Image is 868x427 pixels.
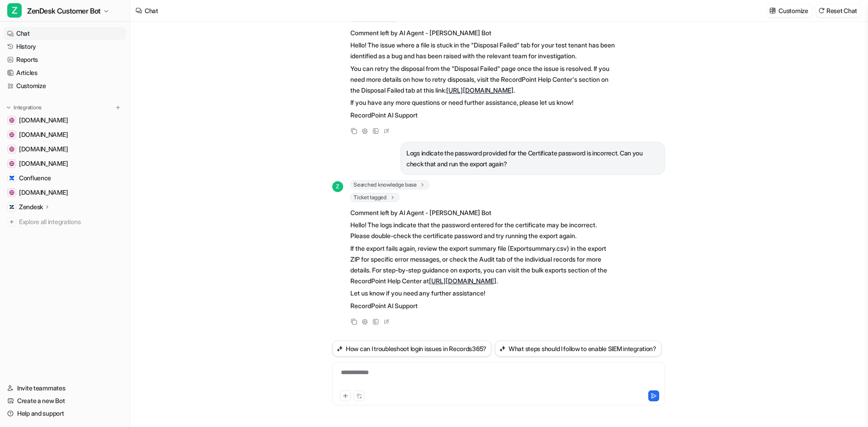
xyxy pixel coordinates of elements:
[350,243,615,286] p: If the export fails again, review the export summary file (Exportsummary.csv) in the export ZIP f...
[350,288,615,299] p: Let us know if you need any further assistance!
[4,394,126,407] a: Create a new Bot
[818,7,825,14] img: reset
[4,53,126,66] a: Reports
[767,4,811,17] button: Customize
[9,146,14,152] img: recordpoint.visualstudio.com
[350,180,429,189] span: Searched knowledge base
[4,66,126,79] a: Articles
[350,300,615,311] p: RecordPoint AI Support
[816,4,861,17] button: Reset Chat
[4,40,126,53] a: History
[332,341,491,357] button: How can I troubleshoot login issues in Records365?
[769,7,776,14] img: customize
[19,202,43,211] p: Zendesk
[495,341,661,357] button: What steps should I follow to enable SIEM integration?
[19,159,68,168] span: [DOMAIN_NAME]
[19,188,68,197] span: [DOMAIN_NAME]
[9,204,14,210] img: Zendesk
[332,181,343,192] span: Z
[350,97,615,108] p: If you have any more questions or need further assistance, please let us know!
[9,161,14,166] img: www.cisa.gov
[350,110,615,121] p: RecordPoint AI Support
[19,116,68,125] span: [DOMAIN_NAME]
[446,86,514,94] a: [URL][DOMAIN_NAME]
[9,190,14,195] img: www.atlassian.com
[115,104,121,111] img: menu_add.svg
[9,117,14,123] img: dev.azure.com
[9,175,14,181] img: Confluence
[4,128,126,141] a: teams.microsoft.com[DOMAIN_NAME]
[19,130,68,139] span: [DOMAIN_NAME]
[4,172,126,184] a: ConfluenceConfluence
[4,382,126,394] a: Invite teammates
[4,186,126,199] a: www.atlassian.com[DOMAIN_NAME]
[4,157,126,170] a: www.cisa.gov[DOMAIN_NAME]
[350,28,615,38] p: Comment left by AI Agent - [PERSON_NAME] Bot
[350,63,615,96] p: You can retry the disposal from the "Disposal Failed" page once the issue is resolved. If you nee...
[19,215,123,229] span: Explore all integrations
[4,80,126,92] a: Customize
[4,407,126,420] a: Help and support
[4,216,126,228] a: Explore all integrations
[4,27,126,40] a: Chat
[145,6,158,15] div: Chat
[5,104,12,111] img: expand menu
[350,193,399,202] span: Ticket tagged
[4,143,126,155] a: recordpoint.visualstudio.com[DOMAIN_NAME]
[14,104,42,111] p: Integrations
[7,217,16,226] img: explore all integrations
[9,132,14,137] img: teams.microsoft.com
[27,5,101,17] span: ZenDesk Customer Bot
[19,174,51,183] span: Confluence
[7,3,22,18] span: Z
[350,220,615,241] p: Hello! The logs indicate that the password entered for the certificate may be incorrect. Please d...
[350,207,615,218] p: Comment left by AI Agent - [PERSON_NAME] Bot
[4,114,126,127] a: dev.azure.com[DOMAIN_NAME]
[19,145,68,154] span: [DOMAIN_NAME]
[4,103,44,112] button: Integrations
[350,40,615,61] p: Hello! The issue where a file is stuck in the "Disposal Failed" tab for your test tenant has been...
[429,277,496,285] a: [URL][DOMAIN_NAME]
[406,148,659,169] p: Logs indicate the password provided for the Certificate password is incorrect. Can you check that...
[778,6,808,15] p: Customize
